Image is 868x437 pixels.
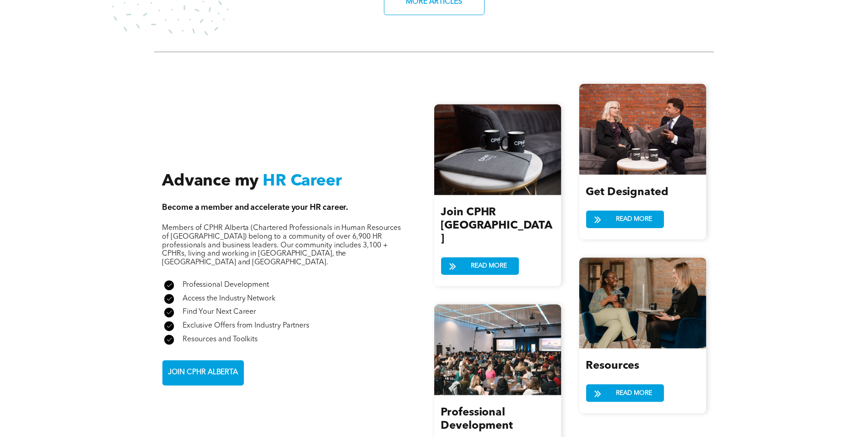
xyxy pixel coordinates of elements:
span: READ MORE [613,211,655,228]
span: Become a member and accelerate your HR career. [162,203,348,212]
a: READ MORE [586,384,663,402]
span: READ MORE [468,257,510,274]
span: HR Career [263,173,341,189]
span: Professional Development [441,407,512,431]
span: JOIN CPHR ALBERTA [165,364,241,382]
span: Join CPHR [GEOGRAPHIC_DATA] [441,207,552,244]
a: JOIN CPHR ALBERTA [162,360,243,385]
span: Exclusive Offers from Industry Partners [183,322,309,329]
span: Resources [586,361,639,371]
span: Members of CPHR Alberta (Chartered Professionals in Human Resources of [GEOGRAPHIC_DATA]) belong ... [162,224,401,266]
span: Get Designated [586,187,668,198]
span: Find Your Next Career [183,308,256,316]
span: Access the Industry Network [183,295,275,302]
span: Resources and Toolkits [183,336,258,343]
span: Professional Development [183,281,269,289]
a: READ MORE [586,210,663,228]
a: READ MORE [441,257,518,275]
span: Advance my [162,173,259,189]
span: READ MORE [613,385,655,402]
